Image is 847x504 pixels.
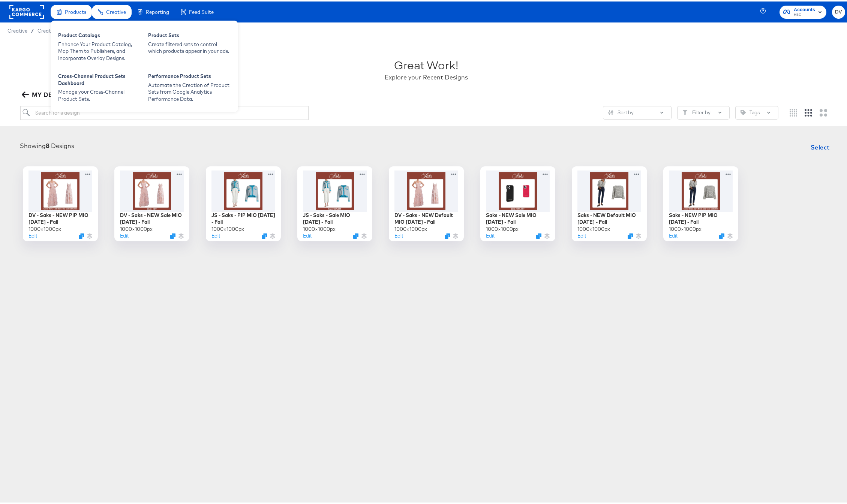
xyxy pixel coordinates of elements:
[486,224,519,231] div: 1000 × 1000 px
[262,232,267,237] svg: Duplicate
[741,108,746,114] svg: Tag
[65,7,86,13] span: Products
[303,231,312,238] button: Edit
[669,231,678,238] button: Edit
[445,232,450,237] svg: Duplicate
[211,231,220,238] button: Edit
[794,10,815,16] span: HBC
[663,165,738,240] div: Saks - NEW PIP MIO [DATE] - Fall1000×1000pxEditDuplicate
[394,224,427,231] div: 1000 × 1000 px
[628,232,633,237] svg: Duplicate
[23,88,142,99] span: MY DESIGNS /Saks - MIO Fall 2025
[394,231,403,238] button: Edit
[385,72,468,80] div: Explore your Recent Designs
[353,232,358,237] svg: Duplicate
[805,108,812,115] svg: Medium grid
[394,210,458,224] div: DV - Saks - NEW Default MIO [DATE] - Fall
[486,210,550,224] div: Saks - NEW Sale MIO [DATE] - Fall
[28,224,61,231] div: 1000 × 1000 px
[577,231,586,238] button: Edit
[394,55,459,72] div: Great Work!
[20,105,309,118] input: Search for a design
[719,232,724,237] svg: Duplicate
[820,108,827,115] svg: Large grid
[811,141,830,151] span: Select
[23,165,98,240] div: DV - Saks - NEW PIP MIO [DATE] - Fall1000×1000pxEditDuplicate
[28,231,37,238] button: Edit
[146,7,169,13] span: Reporting
[206,165,281,240] div: JS - Saks - PIP MIO [DATE] - Fall1000×1000pxEditDuplicate
[120,231,129,238] button: Edit
[189,7,214,13] span: Feed Suite
[577,224,610,231] div: 1000 × 1000 px
[577,210,641,224] div: Saks - NEW Default MIO [DATE] - Fall
[480,165,555,240] div: Saks - NEW Sale MIO [DATE] - Fall1000×1000pxEditDuplicate
[682,108,688,114] svg: Filter
[677,105,730,118] button: FilterFilter by
[303,210,367,224] div: JS - Saks - Sale MIO [DATE] - Fall
[486,231,495,238] button: Edit
[603,105,672,118] button: SlidersSort by
[389,165,464,240] div: DV - Saks - NEW Default MIO [DATE] - Fall1000×1000pxEditDuplicate
[211,210,275,224] div: JS - Saks - PIP MIO [DATE] - Fall
[669,210,733,224] div: Saks - NEW PIP MIO [DATE] - Fall
[211,224,244,231] div: 1000 × 1000 px
[170,232,175,237] svg: Duplicate
[669,224,702,231] div: 1000 × 1000 px
[120,210,184,224] div: DV - Saks - NEW Sale MIO [DATE] - Fall
[27,26,37,32] span: /
[28,210,92,224] div: DV - Saks - NEW PIP MIO [DATE] - Fall
[106,7,126,13] span: Creative
[790,108,797,115] svg: Small grid
[832,4,845,17] button: DV
[536,232,541,237] svg: Duplicate
[114,165,189,240] div: DV - Saks - NEW Sale MIO [DATE] - Fall1000×1000pxEditDuplicate
[608,108,613,114] svg: Sliders
[297,165,372,240] div: JS - Saks - Sale MIO [DATE] - Fall1000×1000pxEditDuplicate
[20,88,145,99] button: MY DESIGNS /Saks - MIO Fall 2025
[46,141,50,148] strong: 8
[120,224,153,231] div: 1000 × 1000 px
[794,4,815,12] span: Accounts
[7,26,27,32] span: Creative
[303,224,336,231] div: 1000 × 1000 px
[780,4,826,17] button: AccountsHBC
[79,232,84,237] svg: Duplicate
[37,26,72,32] a: Creative Home
[835,6,842,15] span: DV
[20,140,75,149] div: Showing Designs
[808,138,833,153] button: Select
[572,165,647,240] div: Saks - NEW Default MIO [DATE] - Fall1000×1000pxEditDuplicate
[735,105,778,118] button: TagTags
